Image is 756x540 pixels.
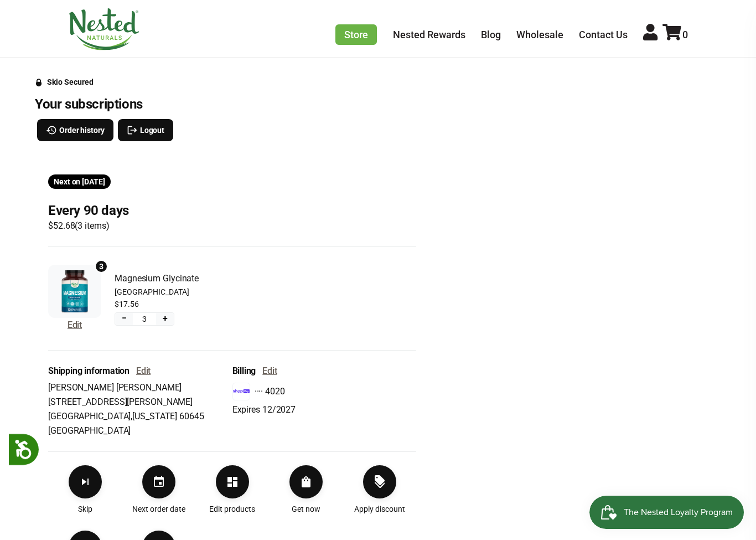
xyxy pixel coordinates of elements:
button: Decrease quantity [115,313,133,325]
a: Wholesale [516,29,563,40]
button: Skip subscription [69,465,102,498]
button: Edit [262,364,277,378]
a: Blog [481,29,501,40]
span: ···· 4020 [255,384,285,399]
button: Edit [68,318,82,332]
div: Shipment 2025-09-22T19:16:52.369+00:00 [48,174,111,189]
a: Nested Rewards [393,29,465,40]
span: Shipping information [48,364,130,378]
button: Order history [37,119,113,141]
span: $52.68 ( 3 items ) [48,219,129,233]
button: Edit [136,364,151,378]
button: Set your next order date [142,465,175,498]
div: 3 units of item: Magnesium Glycinate [95,260,108,273]
span: Skip [78,503,92,515]
span: Sep 22, 2025 (America/Chicago) [82,177,105,186]
span: Magnesium Glycinate [115,271,224,286]
span: Order history [59,124,105,136]
a: Skio Secured [35,78,94,95]
button: Increase quantity [156,313,174,325]
span: Edit products [209,503,255,515]
span: Expires 12/2027 [232,403,296,417]
button: Order Now [289,465,323,498]
span: [PERSON_NAME] [PERSON_NAME] [48,380,232,395]
span: Billing [232,364,256,378]
span: Apply discount [354,503,405,515]
h3: Every 90 days [48,202,129,219]
span: [GEOGRAPHIC_DATA] , [US_STATE] 60645 [48,409,232,424]
button: Edit products [216,465,249,498]
a: Contact Us [579,29,628,40]
img: Magnesium Glycinate [54,270,96,312]
a: 0 [662,29,688,40]
span: [STREET_ADDRESS][PERSON_NAME] [48,395,232,409]
span: Logout [140,124,164,136]
span: Next order date [132,503,185,515]
button: Apply discount [363,465,396,498]
span: [GEOGRAPHIC_DATA] [48,424,232,438]
iframe: Button to open loyalty program pop-up [589,496,745,529]
div: Subscription product: Magnesium Glycinate [48,260,224,337]
a: Store [335,24,377,45]
span: Next on [54,177,105,186]
span: 3 [99,260,103,272]
span: Get now [292,503,320,515]
svg: Security [35,79,43,86]
span: 3 [142,313,147,325]
div: Skio Secured [47,78,94,86]
img: Nested Naturals [68,8,140,50]
span: [GEOGRAPHIC_DATA] [115,286,224,298]
span: $17.56 [115,298,139,310]
button: Logout [118,119,173,141]
div: Subscription for 3 items with cost $52.68. Renews Every 90 days [48,202,416,233]
img: svg%3E [232,383,250,400]
span: 0 [682,29,688,40]
h3: Your subscriptions [35,96,429,112]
